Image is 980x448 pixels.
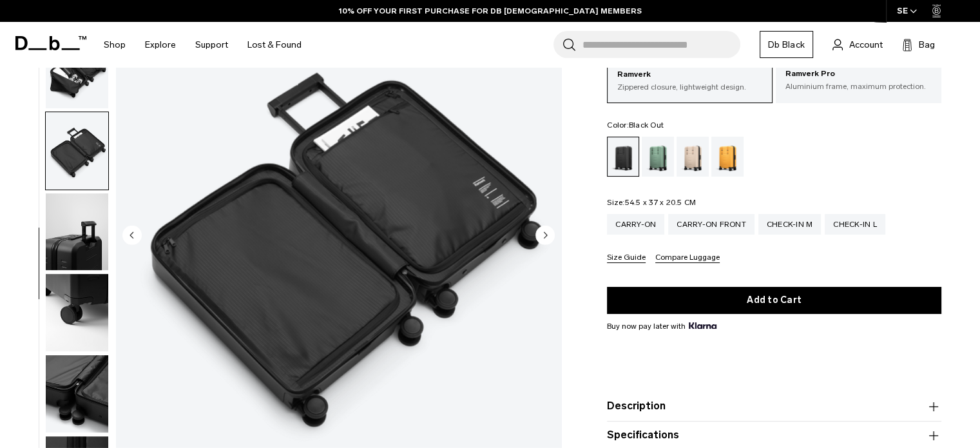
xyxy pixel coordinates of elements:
[46,112,108,190] img: Ramverk Carry-on Black Out
[758,214,821,235] a: Check-in M
[122,225,142,247] button: Previous slide
[655,253,720,263] button: Compare Luggage
[607,121,664,129] legend: Color:
[94,22,311,68] nav: Main Navigation
[535,225,555,247] button: Next slide
[607,214,664,235] a: Carry-on
[668,214,754,235] a: Carry-on Front
[902,37,935,52] button: Bag
[104,22,126,68] a: Shop
[607,398,941,414] button: Description
[607,199,696,206] legend: Size:
[45,112,109,190] button: Ramverk Carry-on Black Out
[45,273,109,352] button: Ramverk Carry-on Black Out
[607,427,941,443] button: Specifications
[145,22,176,68] a: Explore
[607,286,941,313] button: Add to Cart
[825,214,885,235] a: Check-in L
[624,198,696,207] span: 54.5 x 37 x 20.5 CM
[785,81,932,92] p: Aluminium frame, maximum protection.
[617,81,762,93] p: Zippered closure, lightweight design.
[689,322,716,328] img: {"height" => 20, "alt" => "Klarna"}
[711,137,744,177] a: Parhelion Orange
[785,68,932,81] p: Ramverk Pro
[46,31,108,108] img: Ramverk Carry-on Black Out
[642,137,674,177] a: Green Ray
[195,22,228,68] a: Support
[45,355,109,433] button: Ramverk Carry-on Black Out
[776,58,941,102] a: Ramverk Pro Aluminium frame, maximum protection.
[849,38,883,52] span: Account
[607,253,646,263] button: Size Guide
[46,193,108,271] img: Ramverk Carry-on Black Out
[760,31,813,58] a: Db Black
[919,38,935,52] span: Bag
[46,274,108,351] img: Ramverk Carry-on Black Out
[617,68,762,81] p: Ramverk
[677,137,709,177] a: Fogbow Beige
[247,22,302,68] a: Lost & Found
[607,137,639,177] a: Black Out
[832,37,883,52] a: Account
[45,30,109,109] button: Ramverk Carry-on Black Out
[629,121,664,130] span: Black Out
[45,193,109,271] button: Ramverk Carry-on Black Out
[607,320,716,331] span: Buy now pay later with
[46,355,108,433] img: Ramverk Carry-on Black Out
[339,5,642,17] a: 10% OFF YOUR FIRST PURCHASE FOR DB [DEMOGRAPHIC_DATA] MEMBERS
